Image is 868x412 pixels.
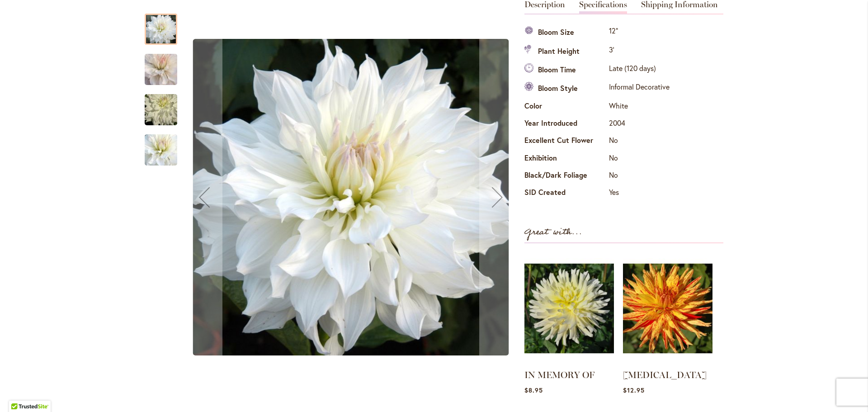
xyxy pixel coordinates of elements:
div: ICEBERG [145,45,186,85]
iframe: Launch Accessibility Center [7,380,32,405]
div: ICEBERGICEBERGICEBERG [186,5,515,390]
div: ICEBERG [186,5,515,390]
th: Exhibition [524,150,607,167]
td: 12" [607,24,672,42]
th: Bloom Size [524,24,607,42]
td: No [607,168,672,185]
td: Yes [607,185,672,202]
a: Shipping Information [641,0,718,14]
img: IN MEMORY OF [524,252,614,365]
span: $12.95 [623,386,645,394]
th: Excellent Cut Flower [524,133,607,150]
td: Informal Decorative [607,80,672,98]
div: ICEBERG [145,125,177,166]
button: Previous [186,5,222,390]
th: Bloom Time [524,61,607,80]
img: ICEBERG [128,122,193,178]
td: No [607,133,672,150]
div: ICEBERG [145,5,186,45]
div: Detailed Product Info [524,0,723,202]
img: ICEBERG [193,39,509,355]
a: Description [524,0,565,14]
div: Product Images [186,5,557,390]
div: ICEBERG [145,85,186,125]
td: No [607,150,672,167]
th: Bloom Style [524,80,607,98]
a: IN MEMORY OF [524,369,594,380]
button: Next [479,5,515,390]
img: POPPERS [623,252,712,365]
td: Late (120 days) [607,61,672,80]
img: ICEBERG [128,88,193,132]
td: 2004 [607,116,672,133]
th: Color [524,98,607,115]
strong: Great with... [524,225,582,240]
a: Specifications [579,0,627,14]
span: $8.95 [524,386,543,394]
img: ICEBERG [128,41,193,98]
th: Black/Dark Foliage [524,168,607,185]
td: 3' [607,42,672,61]
th: Year Introduced [524,116,607,133]
th: SID Created [524,185,607,202]
a: [MEDICAL_DATA] [623,369,707,380]
th: Plant Height [524,42,607,61]
td: White [607,98,672,115]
